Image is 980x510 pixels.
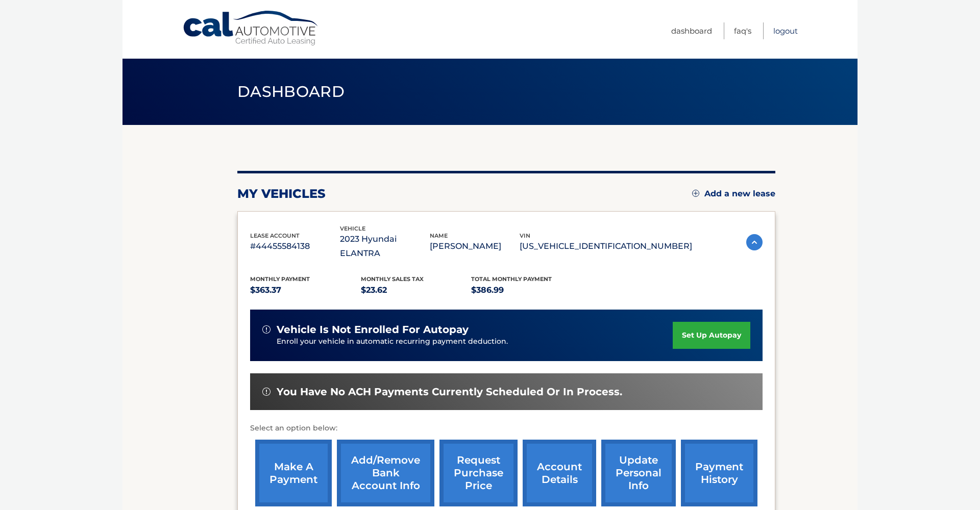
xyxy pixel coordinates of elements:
[692,190,699,197] img: add.svg
[520,239,692,253] p: [US_VEHICLE_IDENTIFICATION_NUMBER]
[746,234,763,250] img: accordion-active.svg
[430,239,520,253] p: [PERSON_NAME]
[250,422,763,435] p: Select an option below:
[671,22,712,39] a: Dashboard
[340,232,430,261] p: 2023 Hyundai ELANTRA
[471,275,552,283] span: Total Monthly Payment
[430,232,448,239] span: name
[250,283,361,297] p: $363.37
[182,10,320,46] a: Cal Automotive
[250,239,340,253] p: #44455584138
[237,186,326,201] h2: my vehicles
[361,283,472,297] p: $23.62
[277,323,469,336] span: vehicle is not enrolled for autopay
[471,283,582,297] p: $386.99
[773,22,798,39] a: Logout
[262,388,271,396] img: alert-white.svg
[692,189,775,199] a: Add a new lease
[237,82,345,101] span: Dashboard
[277,386,622,398] span: You have no ACH payments currently scheduled or in process.
[277,336,673,347] p: Enroll your vehicle in automatic recurring payment deduction.
[250,232,300,239] span: lease account
[250,275,310,283] span: Monthly Payment
[255,440,332,506] a: make a payment
[520,232,530,239] span: vin
[262,325,271,334] img: alert-white.svg
[734,22,751,39] a: FAQ's
[337,440,434,506] a: Add/Remove bank account info
[523,440,596,506] a: account details
[673,322,750,349] a: set up autopay
[601,440,676,506] a: update personal info
[340,225,365,232] span: vehicle
[361,275,424,283] span: Monthly sales Tax
[681,440,757,506] a: payment history
[439,440,518,506] a: request purchase price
